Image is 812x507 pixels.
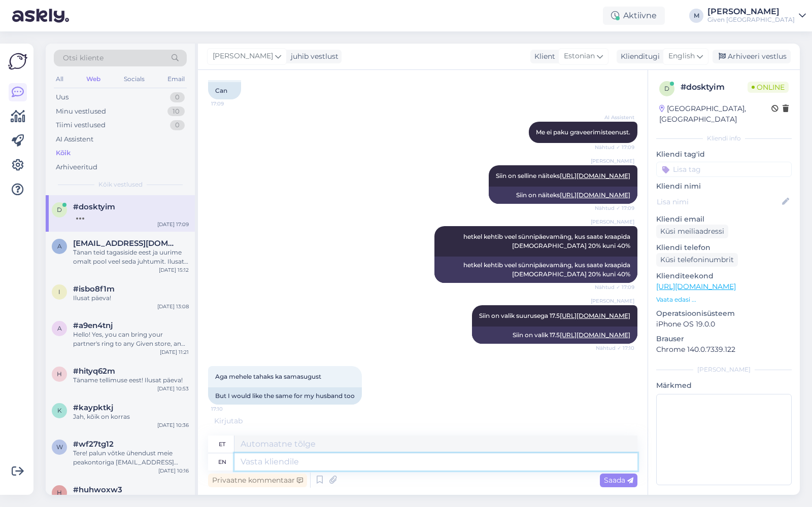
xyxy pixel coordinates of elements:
span: i [58,288,60,296]
span: 17:09 [211,100,249,107]
a: [URL][DOMAIN_NAME] [560,331,630,339]
span: w [56,443,63,451]
span: Nähtud ✓ 17:09 [595,143,634,151]
div: Arhiveeri vestlus [713,50,791,63]
div: Hello! Yes, you can bring your partner's ring to any Given store, and our staff will be able to m... [73,330,189,348]
div: Web [84,73,103,86]
div: juhib vestlust [287,51,339,62]
p: iPhone OS 19.0.0 [656,319,792,330]
div: Can [208,82,241,99]
a: [URL][DOMAIN_NAME] [560,191,630,199]
span: d [57,206,62,213]
p: Chrome 140.0.7339.122 [656,344,792,355]
div: AI Assistent [56,134,93,144]
span: hetkel kehtib veel sünnipäevamäng, kus saate kraapida [DEMOGRAPHIC_DATA] 20% kuni 40% [463,233,632,249]
div: Tänan teid tagasiside eest ja uurime omalt pool veel seda juhtumit. Ilusat päeva! [73,248,189,266]
span: [PERSON_NAME] [591,218,634,226]
span: #wf27tg12 [73,440,114,449]
span: #hityq62m [73,367,115,376]
div: [DATE] 13:08 [157,303,189,310]
div: et [219,436,225,453]
p: Kliendi telefon [656,242,792,253]
div: Socials [122,73,147,86]
div: [DATE] 10:53 [157,385,189,392]
p: Brauser [656,334,792,344]
div: [GEOGRAPHIC_DATA], [GEOGRAPHIC_DATA] [659,103,771,125]
p: Kliendi tag'id [656,149,792,160]
span: d [664,85,669,92]
span: Saada [604,476,633,485]
span: Siin on valik suurusega 17.5 [479,312,630,319]
div: [DATE] 10:16 [158,467,189,475]
span: Aga mehele tahaks ka samasugust [215,373,321,380]
span: Online [748,82,789,93]
div: Aktiivne [603,7,665,25]
span: Nähtud ✓ 17:09 [595,283,634,291]
div: [DATE] 11:21 [160,348,189,356]
p: Vaata edasi ... [656,295,792,304]
img: Askly Logo [8,52,27,71]
span: [PERSON_NAME] [213,51,273,62]
span: AI Assistent [596,114,634,121]
div: Kliendi info [656,134,792,143]
span: Estonian [564,51,595,62]
span: Siin on selline näiteks [496,172,630,179]
input: Lisa tag [656,162,792,177]
div: [DATE] 10:36 [157,421,189,429]
div: Uus [56,92,69,102]
div: Minu vestlused [56,106,106,117]
div: Kõik [56,148,71,158]
span: #huhwoxw3 [73,485,122,494]
a: [URL][DOMAIN_NAME] [656,282,736,291]
a: [URL][DOMAIN_NAME] [560,312,630,319]
div: Given [GEOGRAPHIC_DATA] [707,16,795,24]
div: Kirjutab [208,416,637,426]
div: 10 [167,106,185,117]
p: Märkmed [656,380,792,391]
div: Siin on näiteks [489,187,637,204]
div: But I would like the same for my husband too [208,387,362,405]
span: Nähtud ✓ 17:10 [596,344,634,352]
span: Kõik vestlused [98,180,143,189]
div: Küsi meiliaadressi [656,225,728,238]
div: Küsi telefoninumbrit [656,253,738,267]
span: . [243,416,244,425]
span: [PERSON_NAME] [591,297,634,305]
span: h [57,489,62,496]
input: Lisa nimi [657,196,780,207]
p: Kliendi email [656,214,792,225]
span: [PERSON_NAME] [591,157,634,165]
div: Email [165,73,187,86]
div: # dosktyim [681,81,748,93]
div: Siin on valik 17.5 [472,327,637,344]
div: All [54,73,65,86]
div: Arhiveeritud [56,162,97,172]
div: Privaatne kommentaar [208,474,307,487]
div: Tere! palun võtke ühendust meie peakontoriga [EMAIL_ADDRESS][DOMAIN_NAME] [73,449,189,467]
p: Klienditeekond [656,271,792,281]
div: 0 [170,120,185,130]
div: Jah, kõik on korras [73,412,189,421]
div: Tiimi vestlused [56,120,106,130]
a: [URL][DOMAIN_NAME] [560,172,630,179]
div: [DATE] 17:09 [157,221,189,228]
span: Me ei paku graveerimisteenust. [536,128,630,136]
p: Operatsioonisüsteem [656,308,792,319]
span: English [668,51,695,62]
p: Kliendi nimi [656,181,792,192]
div: Klient [530,51,555,62]
span: #isbo8f1m [73,284,115,294]
span: #kaypktkj [73,403,113,412]
span: #a9en4tnj [73,321,113,330]
div: hetkel kehtib veel sünnipäevamäng, kus saate kraapida [DEMOGRAPHIC_DATA] 20% kuni 40% [434,257,637,283]
div: en [218,453,226,470]
div: M [689,9,703,23]
div: Ilusat päeva! [73,294,189,303]
span: a [57,324,62,332]
div: Täname tellimuse eest! Ilusat päeva! [73,376,189,385]
a: [PERSON_NAME]Given [GEOGRAPHIC_DATA] [707,8,806,24]
span: k [57,407,62,414]
div: Klienditugi [617,51,660,62]
span: #dosktyim [73,202,115,211]
span: 17:10 [211,405,249,413]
